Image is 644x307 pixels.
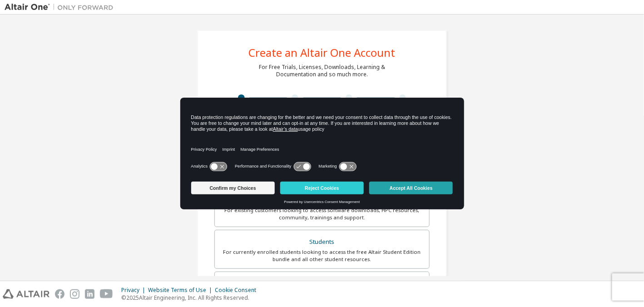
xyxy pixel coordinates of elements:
div: For Free Trials, Licenses, Downloads, Learning & Documentation and so much more. [259,64,385,78]
p: © 2025 Altair Engineering, Inc. All Rights Reserved. [121,294,262,302]
img: altair_logo.svg [3,289,50,299]
img: linkedin.svg [85,289,94,299]
img: Altair One [5,3,118,12]
div: Create an Altair One Account [249,47,396,58]
div: For existing customers looking to access software downloads, HPC resources, community, trainings ... [220,207,424,221]
img: youtube.svg [100,289,113,299]
div: Privacy [121,287,148,294]
img: instagram.svg [70,289,79,299]
div: For currently enrolled students looking to access the free Altair Student Edition bundle and all ... [220,248,424,263]
div: Website Terms of Use [148,287,215,294]
img: facebook.svg [55,289,64,299]
div: Cookie Consent [215,287,262,294]
div: Students [220,236,424,248]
